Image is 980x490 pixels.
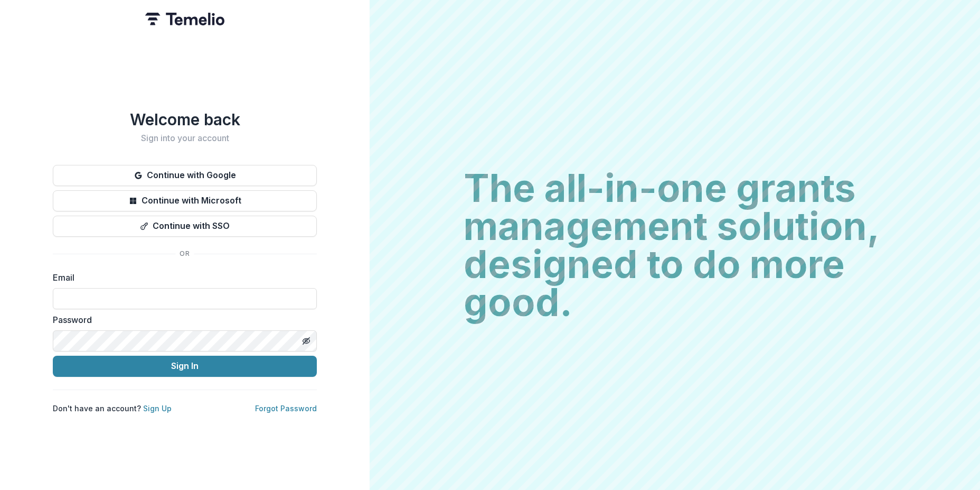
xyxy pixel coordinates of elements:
[53,356,317,377] button: Sign In
[53,190,317,211] button: Continue with Microsoft
[298,332,315,349] button: Toggle password visibility
[53,110,317,129] h1: Welcome back
[53,216,317,237] button: Continue with SSO
[53,403,172,414] p: Don't have an account?
[53,165,317,186] button: Continue with Google
[255,404,317,413] a: Forgot Password
[143,404,172,413] a: Sign Up
[53,271,310,284] label: Email
[53,133,317,143] h2: Sign into your account
[145,13,224,25] img: Temelio
[53,313,310,326] label: Password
